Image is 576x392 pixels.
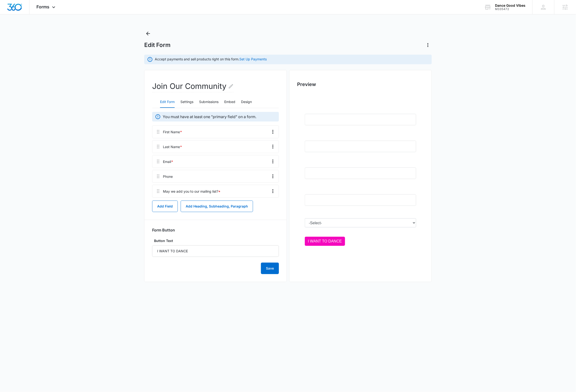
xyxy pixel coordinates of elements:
button: Overflow Menu [269,143,277,150]
p: Accept payments and sell products right on this form. [155,57,267,62]
label: Button Text [152,238,279,243]
button: Back [144,30,152,37]
span: I WANT TO DANCE [3,136,37,140]
div: Email [163,159,173,164]
div: First Name [163,129,182,134]
button: Edit Form [160,96,175,108]
button: Submissions [199,96,219,108]
button: Add Field [152,201,178,212]
div: May we add you to our mailing list? [163,189,220,194]
button: Save [261,263,279,274]
button: Overflow Menu [269,173,277,180]
button: Embed [224,96,235,108]
button: Design [241,96,252,108]
p: You must have at least one "primary field" on a form. [163,114,256,120]
div: account name [495,4,525,7]
h2: Preview [297,81,424,88]
button: Actions [424,41,432,49]
div: Last Name [163,144,182,149]
span: Forms [37,4,50,9]
button: Overflow Menu [269,187,277,195]
a: Set Up Payments [239,57,267,61]
div: Phone [163,174,173,179]
button: Settings [180,96,193,108]
button: Overflow Menu [269,158,277,165]
button: Overflow Menu [269,128,277,136]
button: Add Heading, Subheading, Paragraph [181,201,253,212]
h1: Edit Form [144,41,171,49]
h3: Form Button [152,228,175,232]
button: Edit Form Name [228,81,234,92]
h2: Join Our Community [152,81,234,92]
div: account id [495,7,525,11]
